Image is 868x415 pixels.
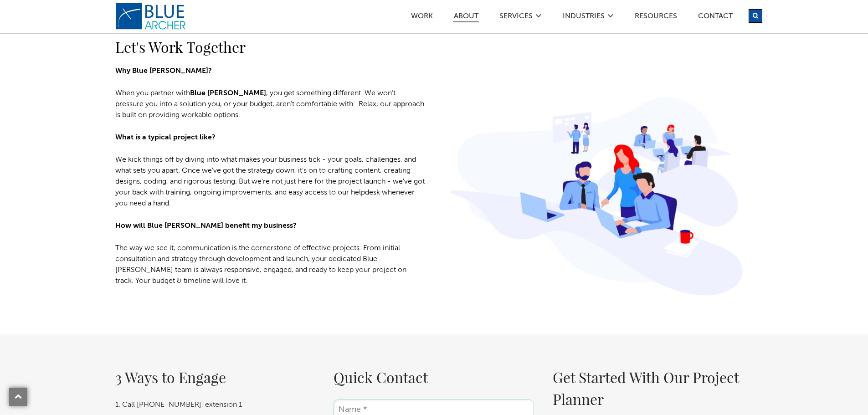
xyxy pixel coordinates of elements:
[553,366,753,410] h2: Get Started With Our Project Planner
[115,222,297,230] strong: How will Blue [PERSON_NAME] benefit my business?
[562,13,605,22] a: Industries
[411,13,433,22] a: Work
[115,400,316,410] p: 1. Call [PHONE_NUMBER], extension 1
[634,13,678,22] a: Resources
[115,134,216,141] strong: What is a typical project like?
[115,40,425,54] h2: Let's Work Together
[115,67,212,75] strong: Why Blue [PERSON_NAME]?
[190,90,266,97] a: Blue [PERSON_NAME]
[115,243,425,287] p: The way we see it, communication is the cornerstone of effective projects. From initial consultat...
[443,91,753,297] img: what%2Dto%2Dexpect%2Dcolor%2D1.jpg
[115,154,425,209] p: We kick things off by diving into what makes your business tick - your goals, challenges, and wha...
[115,366,316,388] h2: 3 Ways to Engage
[115,3,188,30] a: logo
[453,13,479,22] a: ABOUT
[499,13,533,22] a: SERVICES
[698,13,733,22] a: Contact
[115,88,425,121] p: When you partner with , you get something different. We won’t pressure you into a solution you, o...
[334,366,534,388] h2: Quick Contact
